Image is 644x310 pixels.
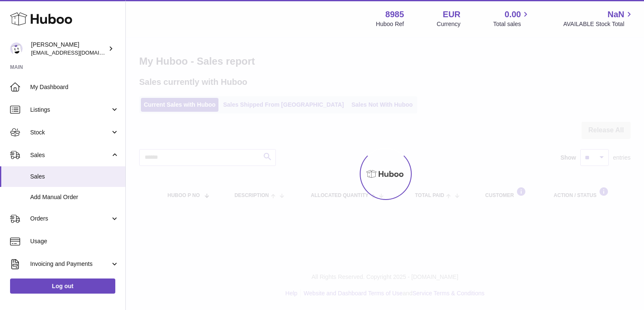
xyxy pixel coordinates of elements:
[30,83,119,91] span: My Dashboard
[437,20,461,28] div: Currency
[10,42,23,55] img: info@dehaanlifestyle.nl
[30,151,110,159] span: Sales
[31,49,123,56] span: [EMAIL_ADDRESS][DOMAIN_NAME]
[385,9,404,20] strong: 8985
[30,106,110,114] span: Listings
[30,260,110,268] span: Invoicing and Payments
[30,237,119,245] span: Usage
[376,20,404,28] div: Huboo Ref
[563,20,634,28] span: AVAILABLE Stock Total
[30,193,119,201] span: Add Manual Order
[493,20,530,28] span: Total sales
[608,9,624,20] span: NaN
[31,41,106,57] div: [PERSON_NAME]
[443,9,460,20] strong: EUR
[563,9,634,28] a: NaN AVAILABLE Stock Total
[505,9,521,20] span: 0.00
[30,173,119,181] span: Sales
[30,129,110,137] span: Stock
[10,278,115,294] a: Log out
[30,215,110,223] span: Orders
[493,9,530,28] a: 0.00 Total sales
